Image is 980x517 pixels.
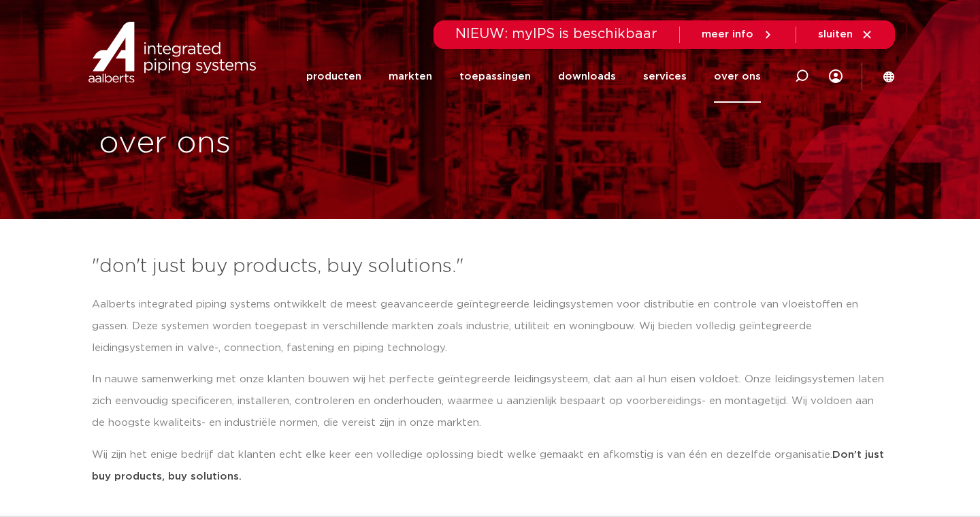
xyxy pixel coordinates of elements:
a: sluiten [818,29,873,41]
a: meer info [702,29,774,41]
h3: "don't just buy products, buy solutions." [92,253,888,280]
a: toepassingen [459,50,531,103]
p: Wij zijn het enige bedrijf dat klanten echt elke keer een volledige oplossing biedt welke gemaakt... [92,444,888,488]
a: services [643,50,687,103]
h1: over ons [99,122,483,165]
a: downloads [558,50,616,103]
p: In nauwe samenwerking met onze klanten bouwen wij het perfecte geïntegreerde leidingsysteem, dat ... [92,369,888,434]
nav: Menu [306,50,761,103]
a: over ons [714,50,761,103]
span: meer info [702,29,753,39]
span: sluiten [818,29,853,39]
a: producten [306,50,361,103]
strong: Don’t just buy products, buy solutions. [92,450,884,482]
span: NIEUW: myIPS is beschikbaar [455,27,657,41]
a: markten [389,50,432,103]
p: Aalberts integrated piping systems ontwikkelt de meest geavanceerde geïntegreerde leidingsystemen... [92,294,888,359]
